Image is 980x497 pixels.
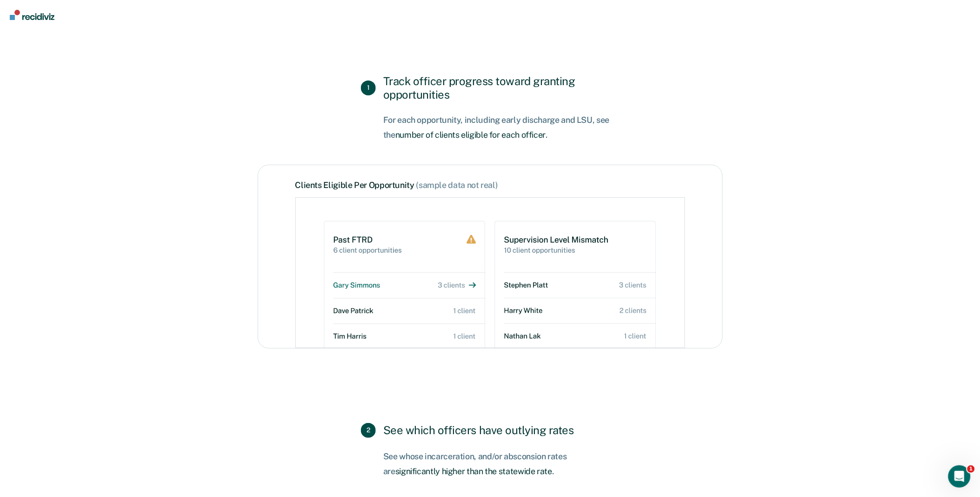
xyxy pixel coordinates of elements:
[948,465,971,488] iframe: Intercom live chat
[10,10,54,20] img: Recidiviz
[361,423,376,438] span: 2
[361,81,376,95] span: 1
[383,113,619,142] p: For each opportunity, including early discharge and LSU, see the .
[295,180,685,190] div: Clients Eligible Per Opportunity
[967,465,975,473] span: 1
[361,423,619,438] h2: See which officers have outlying rates
[383,449,619,479] p: See whose incarceration, and/or absconsion rates are .
[395,130,546,140] strong: number of clients eligible for each officer
[395,466,552,476] strong: significantly higher than the statewide rate
[416,180,498,190] span: (sample data not real)
[361,74,619,101] h2: Track officer progress toward granting opportunities
[295,197,685,348] img: Track officer progress toward granting opportunities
